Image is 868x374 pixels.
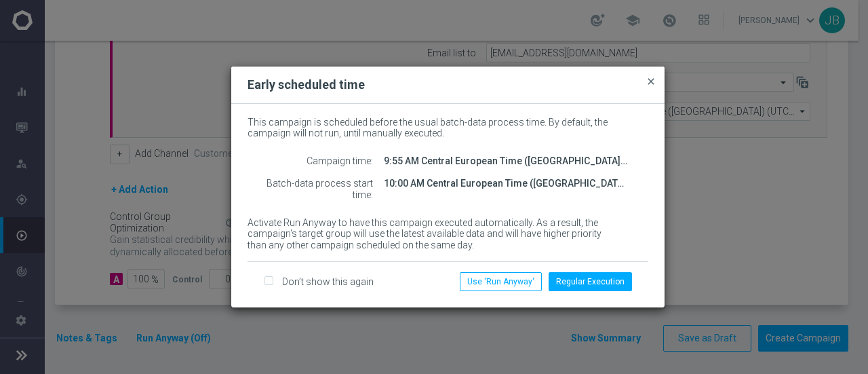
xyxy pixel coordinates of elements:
h2: Early scheduled time [248,77,365,93]
div: 9:55 AM Central European Time (Berlin) (UTC +02:00) [384,155,627,167]
div: Activate Run Anyway to have this campaign executed automatically. As a result, the campaign's tar... [248,217,614,251]
button: Regular Execution [549,272,632,291]
span: close [646,76,656,87]
div: Campaign time: [248,155,373,167]
div: 10:00 AM Central European Time (Berlin) (UTC +02:00) [384,178,627,201]
div: This campaign is scheduled before the usual batch-data process time. By default, the campaign wil... [248,117,614,140]
label: Don’t show this again [277,276,374,288]
button: Use 'Run Anyway' [460,272,542,291]
div: Batch-data process start time: [248,178,373,201]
